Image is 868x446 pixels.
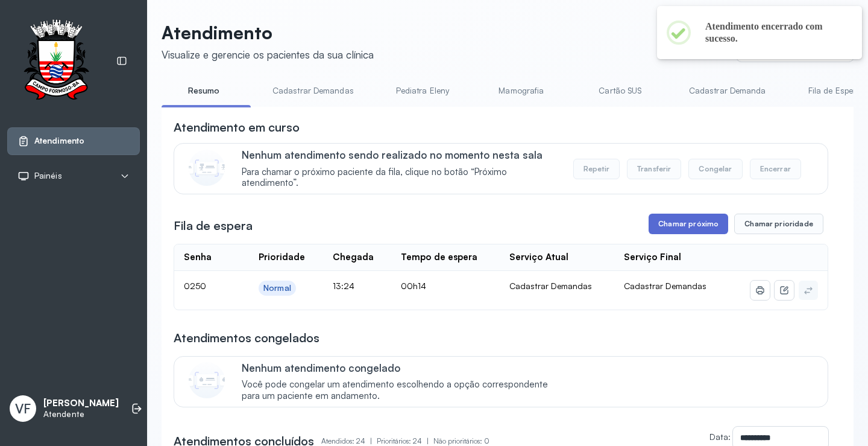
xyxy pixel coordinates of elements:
[573,159,620,179] button: Repetir
[624,281,706,291] span: Cadastrar Demandas
[43,398,119,409] p: [PERSON_NAME]
[174,330,319,346] h3: Atendimentos congelados
[162,81,246,101] a: Resumo
[162,22,374,43] p: Atendimento
[649,214,728,234] button: Chamar próximo
[242,167,561,190] span: Para chamar o próximo paciente da fila, clique no botão “Próximo atendimento”.
[578,81,662,101] a: Cartão SUS
[333,252,374,263] div: Chegada
[333,281,354,291] span: 13:24
[688,159,742,179] button: Congelar
[242,379,561,402] span: Você pode congelar um atendimento escolhendo a opção correspondente para um paciente em andamento.
[260,81,366,101] a: Cadastrar Demandas
[174,119,300,136] h3: Atendimento em curso
[627,159,682,179] button: Transferir
[189,362,225,398] img: Imagem de CalloutCard
[162,48,374,61] div: Visualize e gerencie os pacientes da sua clínica
[370,436,372,445] span: |
[242,362,561,374] p: Nenhum atendimento congelado
[509,252,568,263] div: Serviço Atual
[380,81,465,101] a: Pediatra Eleny
[189,150,225,186] img: Imagem de CalloutCard
[677,81,778,101] a: Cadastrar Demanda
[509,281,605,291] div: Cadastrar Demandas
[34,171,62,181] span: Painéis
[479,81,564,101] a: Mamografia
[17,135,130,147] a: Atendimento
[427,436,429,445] span: |
[242,148,561,161] p: Nenhum atendimento sendo realizado no momento nesta sala
[43,409,119,419] p: Atendente
[184,281,206,291] span: 0250
[259,252,305,263] div: Prioridade
[34,136,84,146] span: Atendimento
[401,252,477,263] div: Tempo de espera
[174,217,253,234] h3: Fila de espera
[184,252,212,263] div: Senha
[401,281,426,291] span: 00h14
[624,252,681,263] div: Serviço Final
[263,283,291,293] div: Normal
[705,21,843,45] h2: Atendimento encerrado com sucesso.
[734,214,823,234] button: Chamar prioridade
[13,19,99,103] img: Logotipo do estabelecimento
[750,159,801,179] button: Encerrar
[709,432,731,442] label: Data:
